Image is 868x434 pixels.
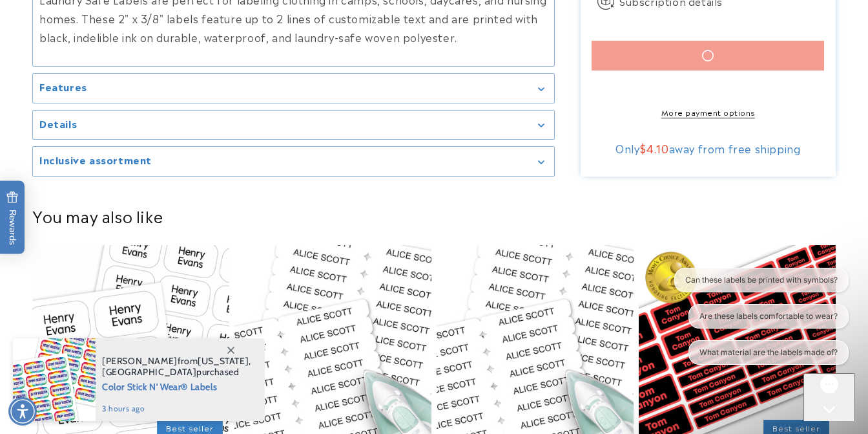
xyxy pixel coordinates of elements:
[39,80,87,93] h2: Features
[10,331,163,369] iframe: Sign Up via Text for Offers
[33,111,554,140] summary: Details
[640,140,646,156] span: $
[102,378,251,394] span: Color Stick N' Wear® Labels
[102,366,196,378] span: [GEOGRAPHIC_DATA]
[672,50,745,61] span: Add to cart
[592,41,824,71] button: Add to cart
[39,117,77,130] h2: Details
[102,403,251,415] span: 3 hours ago
[32,206,836,226] h2: You may also like
[198,355,249,367] span: [US_STATE]
[8,397,37,426] div: Accessibility Menu
[803,373,855,421] iframe: Gorgias live chat messenger
[33,147,554,176] summary: Inclusive assortment
[666,268,855,376] iframe: Gorgias live chat conversation starters
[592,142,824,155] div: Only away from free shipping
[592,106,824,118] a: More payment options
[102,356,251,378] span: from , purchased
[33,74,554,103] summary: Features
[6,191,19,244] span: Rewards
[646,140,668,156] span: 4.10
[39,153,152,166] h2: Inclusive assortment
